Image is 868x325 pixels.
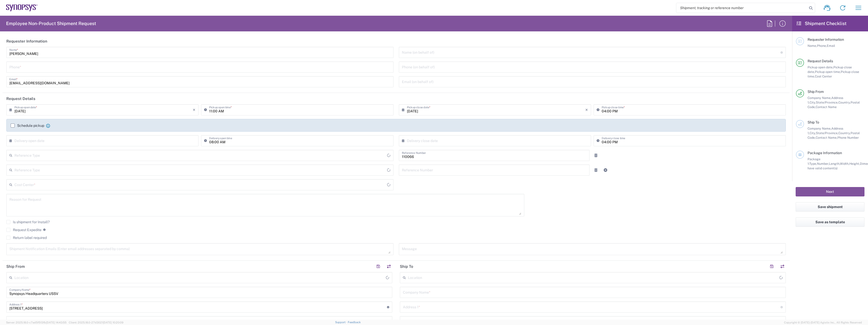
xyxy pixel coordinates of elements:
i: × [585,106,588,114]
span: Server: 2025.18.0-c7ad5f513fb [6,321,67,324]
i: × [193,106,196,114]
button: Next [796,187,864,196]
span: Ship To [808,120,819,124]
span: Width, [840,162,849,166]
span: Name, [808,44,817,48]
span: Country, [838,100,851,104]
span: [DATE] 14:43:55 [46,321,67,324]
span: Package Information [808,151,842,155]
label: Request Expedite [6,228,41,232]
span: City, [810,131,816,135]
span: Phone Number [837,136,859,139]
span: Company Name, [808,96,831,100]
span: Client: 2025.18.0-27d3021 [69,321,123,324]
span: Height, [849,162,860,166]
span: Pickup open time, [815,70,841,74]
span: State/Province, [816,100,838,104]
span: Phone, [817,44,827,48]
span: Request Details [808,59,833,63]
span: Copyright © [DATE]-[DATE] Agistix Inc., All Rights Reserved [784,320,862,325]
h2: Ship To [400,264,413,269]
span: Company Name, [808,127,831,130]
h2: Employee Non-Product Shipment Request [6,21,96,27]
span: Ship From [808,90,824,94]
span: Contact Name, [816,136,837,139]
button: Save as template [796,217,864,227]
span: Pickup open date, [808,65,833,69]
span: City, [810,100,816,104]
span: Number, [817,162,829,166]
span: Requester Information [808,37,844,42]
label: Is shipment for Install? [6,220,50,224]
label: Schedule pickup [11,124,44,128]
span: Country, [838,131,851,135]
button: Save shipment [796,202,864,212]
a: Remove Reference [592,167,599,174]
h2: Shipment Checklist [797,21,847,27]
a: Add Reference [602,167,609,174]
span: Contact Name [816,105,837,109]
h2: Request Details [6,96,35,101]
label: Return label required [6,236,47,240]
a: Support [335,321,348,324]
span: State/Province, [816,131,838,135]
span: Type, [809,162,817,166]
span: Length, [829,162,840,166]
span: Package 1: [808,157,820,166]
span: Email [827,44,835,48]
a: Remove Reference [592,152,599,159]
span: [DATE] 10:20:09 [103,321,123,324]
a: Feedback [348,321,361,324]
span: Cost Center [815,74,832,78]
h2: Ship From [6,264,25,269]
input: Shipment, tracking or reference number [676,3,807,13]
h2: Requester Information [6,39,47,44]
